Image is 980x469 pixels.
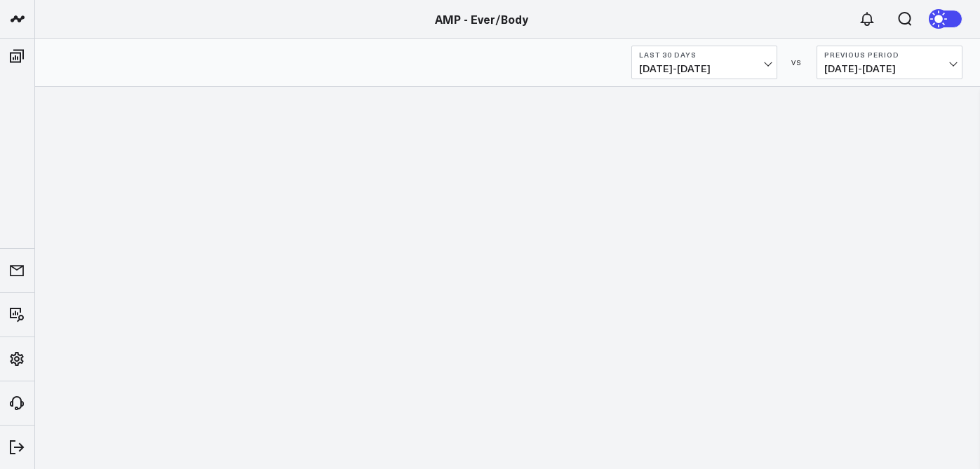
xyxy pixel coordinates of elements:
b: Previous Period [824,50,955,59]
span: [DATE] - [DATE] [824,63,955,74]
b: Last 30 Days [639,50,770,59]
button: Previous Period[DATE]-[DATE] [817,46,962,79]
span: [DATE] - [DATE] [639,63,770,74]
button: Last 30 Days[DATE]-[DATE] [631,46,777,79]
div: VS [784,58,810,67]
a: AMP - Ever/Body [435,11,528,27]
